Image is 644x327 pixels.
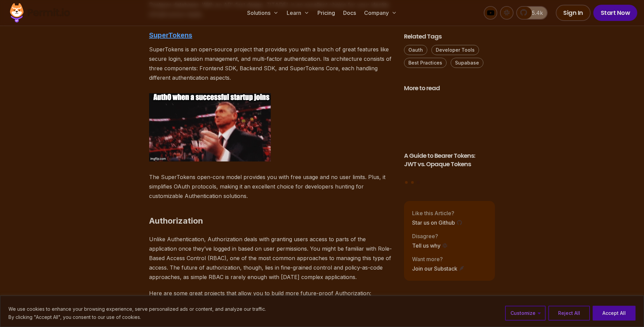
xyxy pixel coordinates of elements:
[404,97,495,177] a: A Guide to Bearer Tokens: JWT vs. Opaque TokensA Guide to Bearer Tokens: JWT vs. Opaque Tokens
[315,6,338,20] a: Pricing
[404,58,447,68] a: Best Practices
[451,58,483,68] a: Supabase
[412,255,465,263] p: Want more?
[340,6,359,20] a: Docs
[556,5,591,21] a: Sign In
[404,97,495,185] div: Posts
[404,97,495,148] img: A Guide to Bearer Tokens: JWT vs. Opaque Tokens
[404,97,495,177] li: 3 of 3
[149,288,393,298] p: Here are some great projects that allow you to build more future-proof Authorization:
[528,9,543,17] span: 5.4k
[149,216,203,226] strong: Authorization
[361,6,400,20] button: Company
[593,5,638,21] a: Start Now
[405,181,408,184] button: Go to slide 1
[149,234,393,282] p: Unlike Authentication, Authorization deals with granting users access to parts of the application...
[412,232,448,240] p: Disagree?
[593,306,636,321] button: Accept All
[244,6,281,20] button: Solutions
[548,306,590,321] button: Reject All
[417,181,420,184] button: Go to slide 3
[149,45,393,82] p: SuperTokens is an open-source project that provides you with a bunch of great features like secur...
[149,31,192,39] a: SuperTokens
[411,181,414,184] button: Go to slide 2
[8,305,266,313] p: We use cookies to enhance your browsing experience, serve personalized ads or content, and analyz...
[516,6,548,20] a: 5.4k
[404,84,495,93] h2: More to read
[404,152,495,169] h3: A Guide to Bearer Tokens: JWT vs. Opaque Tokens
[404,45,427,55] a: Oauth
[8,313,266,321] p: By clicking "Accept All", you consent to our use of cookies.
[431,45,479,55] a: Developer Tools
[412,242,448,250] a: Tell us why
[412,219,462,227] a: Star us on Github
[149,93,271,161] img: 88f4w9.gif
[404,32,495,41] h2: Related Tags
[412,209,462,217] p: Like this Article?
[284,6,312,20] button: Learn
[505,306,546,321] button: Customize
[7,1,73,24] img: Permit logo
[412,265,465,273] a: Join our Substack
[149,172,393,201] p: The SuperTokens open-core model provides you with free usage and no user limits. Plus, it simplif...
